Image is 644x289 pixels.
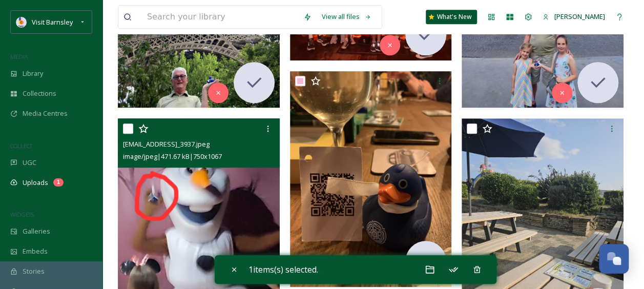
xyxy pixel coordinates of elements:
[10,211,34,218] span: WIDGETS
[123,139,210,149] span: [EMAIL_ADDRESS]_3937.jpeg
[10,53,28,60] span: MEDIA
[426,10,477,24] a: What's New
[248,263,318,276] span: 1 items(s) selected.
[142,6,298,28] input: Search your library
[23,226,50,236] span: Galleries
[123,152,222,161] span: image/jpeg | 471.67 kB | 750 x 1067
[53,178,64,187] div: 1
[23,89,56,98] span: Collections
[10,142,32,150] span: COLLECT
[290,71,452,287] img: ext_1756507637.97651_Pbjw001@btopenworld.com-IMG_4700.jpeg
[23,178,48,188] span: Uploads
[23,69,43,78] span: Library
[599,244,629,274] button: Open Chat
[23,266,45,276] span: Stories
[23,109,68,118] span: Media Centres
[23,246,48,256] span: Embeds
[554,12,605,21] span: [PERSON_NAME]
[32,17,73,27] span: Visit Barnsley
[16,17,27,27] img: barnsley-logo-in-colour.png
[537,7,610,27] a: [PERSON_NAME]
[317,7,377,27] a: View all files
[23,158,36,168] span: UGC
